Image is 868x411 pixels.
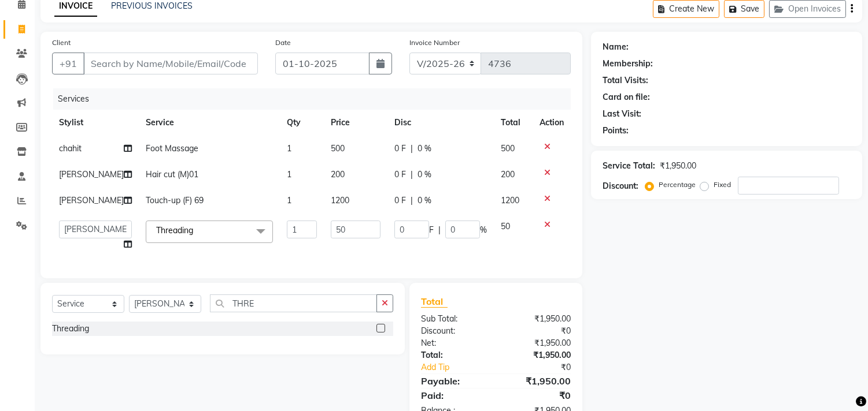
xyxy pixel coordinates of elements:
span: 50 [501,221,510,231]
label: Fixed [714,180,731,190]
label: Invoice Number [409,38,460,48]
div: ₹1,950.00 [496,349,580,361]
span: 1 [287,169,291,180]
div: ₹0 [496,325,580,337]
div: Points: [603,125,629,137]
div: Discount: [412,325,496,337]
div: Paid: [412,388,496,402]
span: Foot Massage [146,143,198,154]
div: Payable: [412,374,496,388]
input: Search or Scan [210,294,377,312]
span: | [411,195,413,207]
span: 0 F [394,169,406,181]
span: 0 % [418,195,431,207]
th: Stylist [52,110,139,136]
div: Services [53,88,579,110]
label: Percentage [659,180,696,190]
div: ₹0 [496,388,580,402]
div: ₹1,950.00 [496,337,580,349]
span: Total [421,296,448,308]
div: Threading [52,323,89,335]
div: Last Visit: [603,108,641,120]
span: [PERSON_NAME] [59,169,124,180]
a: Add Tip [412,361,510,373]
div: Net: [412,337,496,349]
div: Card on file: [603,91,650,103]
div: Discount: [603,180,638,192]
div: ₹1,950.00 [496,313,580,325]
span: | [411,143,413,155]
div: Membership: [603,58,653,70]
th: Action [533,110,571,136]
div: ₹1,950.00 [496,374,580,388]
th: Total [494,110,533,136]
div: Name: [603,41,629,53]
span: F [429,224,434,236]
span: 0 % [418,169,431,181]
span: | [438,224,441,236]
a: PREVIOUS INVOICES [111,1,193,11]
span: chahit [59,143,82,154]
span: | [411,169,413,181]
label: Date [275,38,291,48]
button: +91 [52,53,84,74]
div: ₹1,950.00 [660,160,696,172]
div: ₹0 [510,361,580,373]
div: Total Visits: [603,74,648,87]
span: Threading [156,225,193,236]
span: 500 [501,143,515,154]
span: 200 [501,169,515,180]
a: x [193,225,198,236]
span: 500 [331,143,345,154]
span: 1 [287,195,291,206]
span: 1 [287,143,291,154]
span: 0 F [394,143,406,155]
div: Sub Total: [412,313,496,325]
span: 200 [331,169,345,180]
label: Client [52,38,71,48]
span: 0 % [418,143,431,155]
div: Total: [412,349,496,361]
span: % [480,224,487,236]
span: [PERSON_NAME] [59,195,124,206]
span: Hair cut (M)01 [146,169,198,180]
th: Price [324,110,387,136]
span: Touch-up (F) 69 [146,195,204,206]
th: Disc [387,110,494,136]
input: Search by Name/Mobile/Email/Code [83,53,258,74]
span: 0 F [394,195,406,207]
span: 1200 [331,195,349,206]
div: Service Total: [603,160,655,172]
th: Qty [280,110,324,136]
span: 1200 [501,195,519,206]
th: Service [139,110,280,136]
